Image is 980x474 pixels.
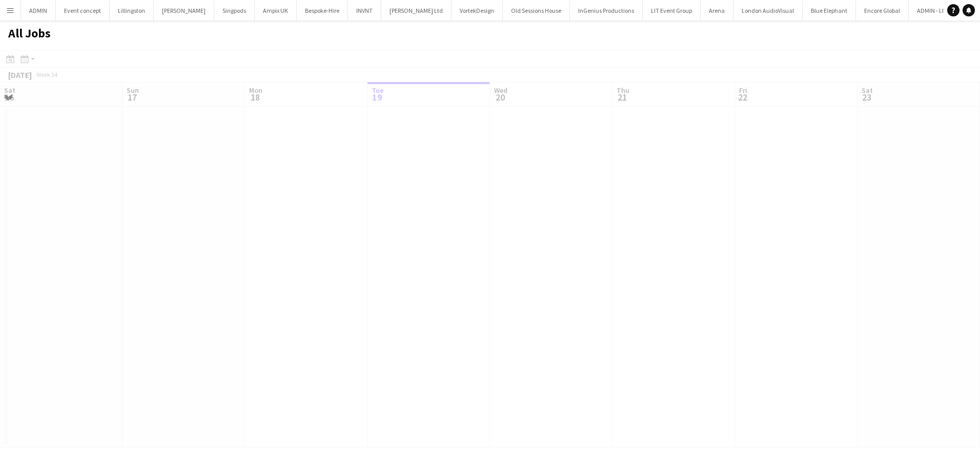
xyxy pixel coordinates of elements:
button: ADMIN - LEAVE [909,1,964,21]
button: Ampix UK [255,1,297,21]
button: [PERSON_NAME] Ltd [381,1,452,21]
button: Old Sessions House [503,1,570,21]
button: VortekDesign [452,1,503,21]
button: Singpods [214,1,255,21]
button: [PERSON_NAME] [154,1,214,21]
button: Bespoke-Hire [297,1,348,21]
button: ADMIN [21,1,56,21]
button: Lillingston [110,1,154,21]
button: InGenius Productions [570,1,643,21]
button: Arena [701,1,733,21]
button: Encore Global [856,1,909,21]
button: LIT Event Group [643,1,701,21]
button: Event concept [56,1,110,21]
button: INVNT [348,1,381,21]
button: London AudioVisual [733,1,803,21]
button: Blue Elephant [803,1,856,21]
